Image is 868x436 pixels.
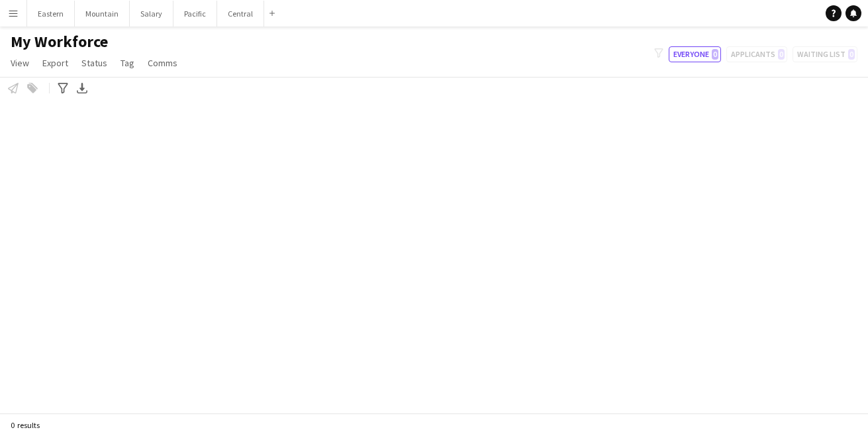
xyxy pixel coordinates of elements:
span: Comms [148,57,177,69]
span: My Workforce [11,32,108,52]
button: Salary [130,1,173,27]
button: Everyone0 [669,46,721,62]
span: Export [42,57,68,69]
button: Central [217,1,264,27]
a: Status [76,54,113,72]
a: View [5,54,34,72]
a: Tag [115,54,140,72]
a: Comms [142,54,183,72]
button: Pacific [173,1,217,27]
app-action-btn: Export XLSX [74,80,90,96]
a: Export [37,54,73,72]
app-action-btn: Advanced filters [55,80,71,96]
span: Tag [121,57,134,69]
span: View [11,57,29,69]
span: Status [81,57,107,69]
button: Eastern [27,1,75,27]
span: 0 [712,49,718,60]
button: Mountain [75,1,130,27]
